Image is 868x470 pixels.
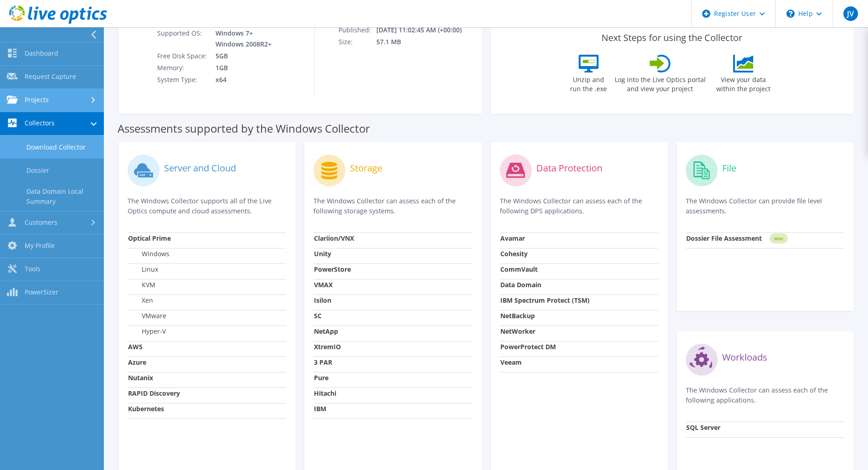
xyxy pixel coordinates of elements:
[128,358,146,367] strong: Azure
[338,24,376,36] td: Published:
[314,358,332,367] strong: 3 PAR
[686,423,720,432] strong: SQL Server
[500,265,538,274] strong: CommVault
[536,164,602,173] label: Data Protection
[313,196,472,216] p: The Windows Collector can assess each of the following storage systems.
[128,327,166,336] label: Hyper-V
[128,265,158,274] label: Linux
[314,342,341,351] strong: XtremIO
[686,234,762,243] strong: Dossier File Assessment
[314,373,329,382] strong: Pure
[500,296,590,305] strong: IBM Spectrum Protect (TSM)
[314,327,338,336] strong: NetApp
[338,36,376,48] td: Size:
[128,296,153,305] label: Xen
[722,353,767,362] label: Workloads
[128,249,169,258] label: Windows
[500,358,522,367] strong: Veeam
[786,10,795,18] svg: \n
[314,389,336,398] strong: Hitachi
[601,32,742,43] label: Next Steps for using the Collector
[686,196,844,216] p: The Windows Collector can provide file level assessments.
[376,36,474,48] td: 57.1 MB
[500,249,528,258] strong: Cohesity
[314,249,331,258] strong: Unity
[314,311,322,320] strong: SC
[209,27,273,50] td: Windows 7+ Windows 2008R2+
[500,234,525,243] strong: Avamar
[350,164,382,173] label: Storage
[376,24,474,36] td: [DATE] 11:02:45 AM (+00:00)
[209,50,273,62] td: 5GB
[500,342,556,351] strong: PowerProtect DM
[314,234,354,243] strong: Clariion/VNX
[314,404,326,413] strong: IBM
[128,389,180,398] strong: RAPID Discovery
[128,196,286,216] p: The Windows Collector supports all of the Live Optics compute and cloud assessments.
[118,124,370,133] label: Assessments supported by the Windows Collector
[500,327,535,336] strong: NetWorker
[209,62,273,74] td: 1GB
[722,164,736,173] label: File
[128,404,164,413] strong: Kubernetes
[128,280,155,289] label: KVM
[128,373,153,382] strong: Nutanix
[157,62,209,74] td: Memory:
[711,72,776,93] label: View your data within the project
[500,311,535,320] strong: NetBackup
[568,72,610,93] label: Unzip and run the .exe
[843,6,858,21] span: JV
[128,311,166,320] label: VMware
[164,164,236,173] label: Server and Cloud
[500,280,541,289] strong: Data Domain
[209,74,273,86] td: x64
[314,280,333,289] strong: VMAX
[157,74,209,86] td: System Type:
[686,385,844,405] p: The Windows Collector can assess each of the following applications.
[500,196,658,216] p: The Windows Collector can assess each of the following DPS applications.
[314,296,331,305] strong: Isilon
[774,236,783,241] tspan: NEW!
[614,72,706,93] label: Log into the Live Optics portal and view your project
[314,265,351,274] strong: PowerStore
[157,50,209,62] td: Free Disk Space:
[128,342,143,351] strong: AWS
[128,234,171,243] strong: Optical Prime
[157,27,209,50] td: Supported OS:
